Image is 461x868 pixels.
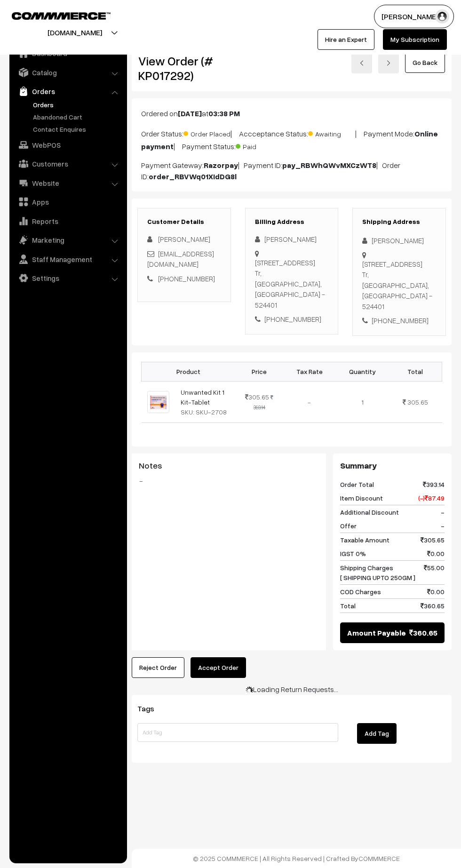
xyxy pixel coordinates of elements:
p: Payment Gateway: | Payment ID: | Order ID: [141,159,442,182]
td: - [283,381,336,422]
th: Price [236,362,283,381]
button: Add Tag [357,723,397,744]
span: 0.00 [427,549,445,558]
button: Reject Order [132,657,184,678]
a: Contact Enquires [31,124,124,134]
img: UNWANTED KIT.jpeg [147,391,169,413]
a: Staff Management [12,251,124,268]
th: Tax Rate [283,362,336,381]
img: user [435,9,449,24]
div: [PHONE_NUMBER] [255,314,329,325]
span: 1 [361,398,364,406]
div: SKU: SKU-2708 [181,407,230,417]
h3: Customer Details [147,218,221,226]
a: COMMMERCE [358,854,400,862]
span: Amount Payable [347,627,406,638]
img: COMMMERCE [12,12,111,19]
span: Order Total [340,479,374,489]
span: [PERSON_NAME] [158,235,210,243]
a: Marketing [12,231,124,248]
button: Accept Order [191,657,246,678]
span: 360.65 [409,627,437,638]
span: IGST 0% [340,549,366,558]
a: My Subscription [383,29,447,50]
span: Paid [236,139,283,151]
div: [PERSON_NAME] [255,234,329,245]
span: Awaiting [308,127,355,139]
a: Apps [12,193,124,210]
a: Reports [12,213,124,230]
h2: View Order (# KP017292) [138,54,231,83]
div: [PERSON_NAME] [362,235,436,246]
span: Offer [340,521,357,531]
a: Orders [31,100,124,110]
span: 360.65 [421,601,445,611]
span: 393.14 [423,479,445,489]
div: [PHONE_NUMBER] [362,315,436,326]
footer: © 2025 COMMMERCE | All Rights Reserved | Crafted By [132,849,461,868]
span: 305.65 [421,535,445,545]
span: - [441,507,445,517]
h3: Summary [340,461,445,471]
img: ajax-load-sm.gif [246,686,253,694]
a: [PHONE_NUMBER] [158,274,215,283]
a: COMMMERCE [12,9,94,21]
button: [DOMAIN_NAME] [15,21,135,44]
span: Additional Discount [340,507,399,517]
span: Shipping Charges [ SHIPPING UPTO 250GM ] [340,563,415,582]
b: 03:38 PM [208,109,240,118]
a: Abandoned Cart [31,112,124,122]
span: Order Placed [183,127,230,139]
a: Hire an Expert [318,29,374,50]
div: Loading Return Requests… [132,684,452,695]
b: pay_RBWhQWvMXCzWT8 [282,160,376,170]
th: Quantity [336,362,389,381]
a: Website [12,175,124,191]
a: Unwanted Kit 1 Kit-Tablet [181,388,224,406]
img: right-arrow.png [386,60,391,66]
th: Total [389,362,442,381]
a: Settings [12,270,124,287]
a: Orders [12,83,124,100]
a: Customers [12,155,124,172]
img: left-arrow.png [359,60,365,66]
span: 55.00 [424,563,445,582]
a: [EMAIL_ADDRESS][DOMAIN_NAME] [147,249,214,269]
b: Razorpay [204,160,238,170]
span: Taxable Amount [340,535,389,545]
div: [STREET_ADDRESS] Tr, [GEOGRAPHIC_DATA], [GEOGRAPHIC_DATA] - 524401 [255,257,329,311]
a: Catalog [12,64,124,81]
span: (-) 87.49 [418,493,445,503]
h3: Notes [139,461,319,471]
b: order_RBVWq01XIdDG8l [149,172,237,181]
input: Add Tag [137,723,338,742]
a: Go Back [405,52,445,73]
b: [DATE] [178,109,202,118]
span: - [441,521,445,531]
th: Product [142,362,236,381]
p: Order Status: | Accceptance Status: | Payment Mode: | Payment Status: [141,127,442,152]
button: [PERSON_NAME] [374,5,454,28]
p: Ordered on at [141,108,442,119]
h3: Billing Address [255,218,329,226]
span: COD Charges [340,587,381,597]
span: Tags [137,704,166,713]
h3: Shipping Address [362,218,436,226]
span: Total [340,601,356,611]
span: 305.65 [245,393,269,401]
span: 0.00 [427,587,445,597]
blockquote: - [139,475,319,486]
span: Item Discount [340,493,383,503]
a: WebPOS [12,136,124,153]
div: [STREET_ADDRESS] Tr, [GEOGRAPHIC_DATA], [GEOGRAPHIC_DATA] - 524401 [362,259,436,312]
span: 305.65 [407,398,428,406]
